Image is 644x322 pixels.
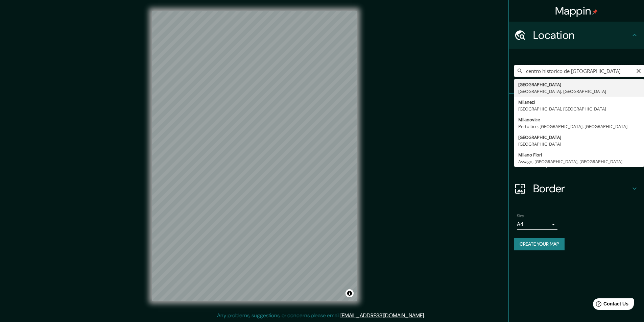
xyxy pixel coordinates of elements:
button: Create your map [514,238,565,250]
div: [GEOGRAPHIC_DATA] [518,141,640,147]
h4: Location [533,28,630,42]
div: A4 [517,219,557,230]
div: [GEOGRAPHIC_DATA], [GEOGRAPHIC_DATA] [518,88,640,95]
div: [GEOGRAPHIC_DATA], [GEOGRAPHIC_DATA] [518,105,640,112]
div: Milano Fiori [518,151,640,158]
p: Any problems, suggestions, or concerns please email . [217,312,425,320]
a: [EMAIL_ADDRESS][DOMAIN_NAME] [340,312,424,319]
label: Size [517,213,524,219]
div: Style [509,121,644,148]
h4: Mappin [555,4,598,18]
div: Location [509,22,644,49]
button: Toggle attribution [345,289,354,297]
img: pin-icon.png [592,9,598,15]
div: . [426,312,427,320]
div: Milanezi [518,99,640,105]
div: Border [509,175,644,202]
h4: Border [533,182,630,195]
button: Clear [636,67,641,74]
div: Assago, [GEOGRAPHIC_DATA], [GEOGRAPHIC_DATA] [518,158,640,165]
div: Pins [509,94,644,121]
div: Layout [509,148,644,175]
div: Pertoltice, [GEOGRAPHIC_DATA], [GEOGRAPHIC_DATA] [518,123,640,130]
div: [GEOGRAPHIC_DATA] [518,81,640,88]
canvas: Map [152,11,357,301]
input: Pick your city or area [514,65,644,77]
h4: Layout [533,155,630,168]
div: [GEOGRAPHIC_DATA] [518,134,640,141]
div: Milanovice [518,116,640,123]
iframe: Help widget launcher [584,296,637,315]
div: . [425,312,426,320]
